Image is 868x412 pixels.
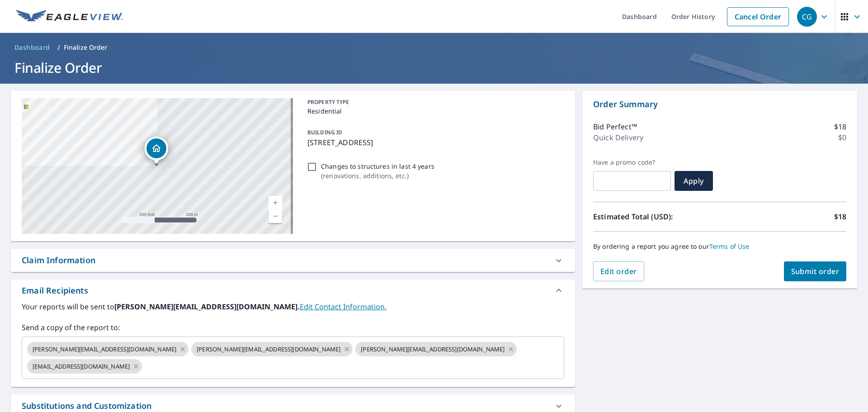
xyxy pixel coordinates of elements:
[11,279,575,301] div: Email Recipients
[22,322,564,333] label: Send a copy of the report to:
[784,261,847,281] button: Submit order
[14,43,50,52] span: Dashboard
[321,171,434,180] p: ( renovations, additions, etc. )
[600,266,637,276] span: Edit order
[300,302,387,312] a: EditContactInfo
[27,359,142,374] div: [EMAIL_ADDRESS][DOMAIN_NAME]
[593,242,846,251] p: By ordering a report you agree to our
[269,209,282,223] a: Current Level 17, Zoom Out
[16,10,123,24] img: EV Logo
[191,342,353,356] div: [PERSON_NAME][EMAIL_ADDRESS][DOMAIN_NAME]
[27,342,189,356] div: [PERSON_NAME][EMAIL_ADDRESS][DOMAIN_NAME]
[11,40,857,55] nav: breadcrumb
[22,254,95,266] div: Claim Information
[593,261,644,281] button: Edit order
[321,161,434,171] p: Changes to structures in last 4 years
[593,132,643,143] p: Quick Delivery
[675,171,713,191] button: Apply
[791,266,840,276] span: Submit order
[355,342,517,356] div: [PERSON_NAME][EMAIL_ADDRESS][DOMAIN_NAME]
[593,211,720,222] p: Estimated Total (USD):
[355,345,510,354] span: [PERSON_NAME][EMAIL_ADDRESS][DOMAIN_NAME]
[11,249,575,272] div: Claim Information
[27,345,182,354] span: [PERSON_NAME][EMAIL_ADDRESS][DOMAIN_NAME]
[22,301,564,312] label: Your reports will be sent to
[593,158,671,166] label: Have a promo code?
[838,132,846,143] p: $0
[269,196,282,209] a: Current Level 17, Zoom In
[593,98,846,110] p: Order Summary
[57,42,60,53] li: /
[11,40,54,55] a: Dashboard
[64,43,108,52] p: Finalize Order
[307,128,342,136] p: BUILDING ID
[709,242,750,251] a: Terms of Use
[727,7,789,26] a: Cancel Order
[191,345,346,354] span: [PERSON_NAME][EMAIL_ADDRESS][DOMAIN_NAME]
[593,121,637,132] p: Bid Perfect™
[834,121,846,132] p: $18
[307,137,561,148] p: [STREET_ADDRESS]
[22,284,88,297] div: Email Recipients
[682,176,706,186] span: Apply
[797,7,817,27] div: CG
[11,58,857,77] h1: Finalize Order
[22,400,151,412] div: Substitutions and Customization
[307,98,561,106] p: PROPERTY TYPE
[307,106,561,116] p: Residential
[27,362,135,371] span: [EMAIL_ADDRESS][DOMAIN_NAME]
[145,137,168,165] div: Dropped pin, building 1, Residential property, 20045 NW 65th Ct Hialeah, FL 33015
[114,302,300,312] b: [PERSON_NAME][EMAIL_ADDRESS][DOMAIN_NAME].
[834,211,846,222] p: $18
